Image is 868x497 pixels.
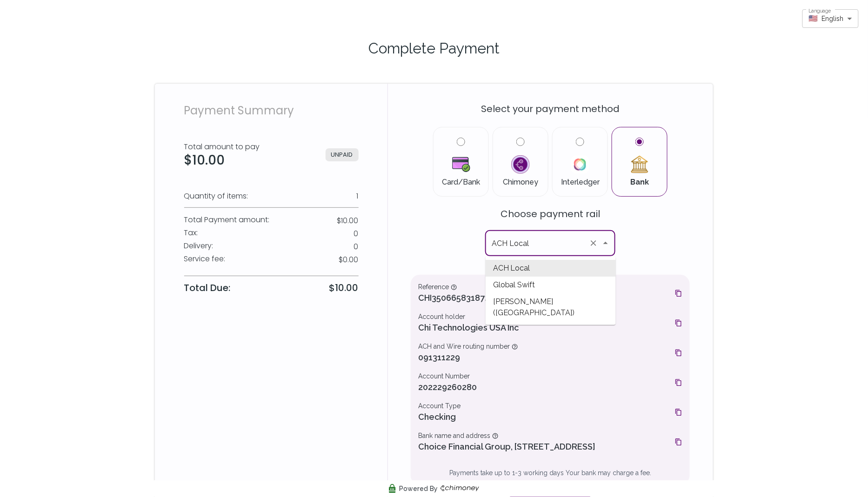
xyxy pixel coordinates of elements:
[457,138,465,146] input: Card/BankCard/Bank
[418,440,671,453] p: Choice Financial Group, [STREET_ADDRESS]
[184,240,214,252] p: Delivery :
[337,215,359,226] p: $10.00
[511,155,530,174] img: Chimoney
[516,138,525,146] input: ChimoneyChimoney
[802,10,859,27] div: 🇺🇸English
[184,281,231,295] p: Total Due:
[184,227,198,239] p: Tax :
[339,254,359,265] p: $0.00
[418,381,671,394] p: 202229260280
[326,148,359,161] span: UNPAID
[418,401,461,411] span: Account Type
[452,155,470,174] img: Card/Bank
[486,293,616,321] span: [PERSON_NAME] ([GEOGRAPHIC_DATA])
[184,214,270,225] p: Total Payment amount :
[418,292,671,305] p: CHI350665831872421
[418,321,671,334] p: Chi Technologies USA Inc
[184,253,226,265] p: Service fee :
[184,191,248,202] p: Quantity of items:
[418,431,499,440] span: Bank name and address
[418,351,671,364] p: 091311229
[599,237,612,250] button: Close
[166,37,702,60] p: Complete Payment
[809,14,818,23] span: 🇺🇸
[486,260,616,277] span: ACH Local
[411,102,690,116] p: Select your payment method
[418,411,671,424] p: Checking
[576,138,584,146] input: InterledgerInterledger
[357,191,359,202] p: 1
[418,312,465,321] span: Account holder
[587,237,600,250] button: Clear
[501,138,541,186] label: Chimoney
[184,102,359,119] p: Payment Summary
[418,342,518,351] span: ACH and Wire routing number
[620,138,660,186] label: Bank
[184,152,260,168] h3: $10.00
[486,277,616,293] span: Global Swift
[630,155,649,174] img: Bank
[354,241,359,252] p: 0
[446,461,655,477] p: Payments take up to 1-3 working days Your bank may charge a fee.
[441,138,481,186] label: Card/Bank
[560,138,600,186] label: Interledger
[184,141,260,152] p: Total amount to pay
[354,228,359,239] p: 0
[822,14,844,23] span: English
[809,7,831,14] label: Language
[635,138,644,146] input: BankBank
[329,281,359,294] p: $10.00
[418,282,457,292] span: Reference
[485,207,615,221] p: Choose payment rail
[571,155,589,174] img: Interledger
[418,371,470,381] span: Account Number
